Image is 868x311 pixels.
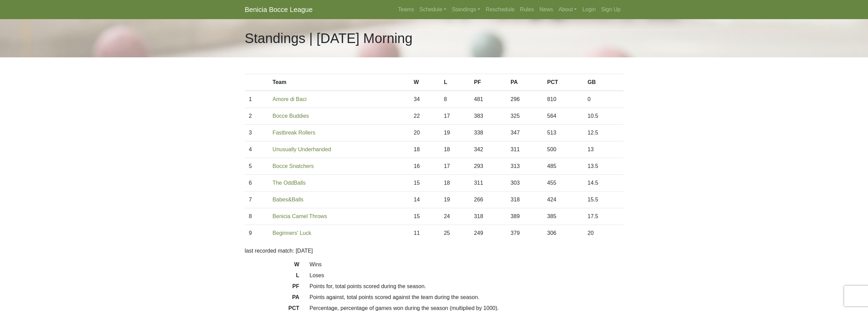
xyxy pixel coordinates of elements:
[440,108,470,125] td: 17
[506,108,543,125] td: 325
[470,108,506,125] td: 383
[506,74,543,91] th: PA
[273,113,309,119] a: Bocce Buddies
[273,197,304,202] a: Babes&Balls
[584,125,623,141] td: 12.5
[506,175,543,192] td: 303
[543,141,583,158] td: 500
[305,271,629,280] dd: Loses
[440,125,470,141] td: 19
[410,208,440,225] td: 15
[410,225,440,242] td: 11
[440,225,470,242] td: 25
[395,3,417,16] a: Teams
[440,175,470,192] td: 18
[410,141,440,158] td: 18
[410,91,440,108] td: 34
[449,3,483,16] a: Standings
[470,225,506,242] td: 249
[543,208,583,225] td: 385
[543,175,583,192] td: 455
[556,3,580,16] a: About
[440,91,470,108] td: 8
[470,125,506,141] td: 338
[440,141,470,158] td: 18
[245,125,269,141] td: 3
[410,108,440,125] td: 22
[584,108,623,125] td: 10.5
[584,225,623,242] td: 20
[245,108,269,125] td: 2
[273,163,314,169] a: Bocce Snatchers
[483,3,517,16] a: Reschedule
[240,271,305,282] dt: L
[470,158,506,175] td: 293
[410,175,440,192] td: 15
[273,146,331,152] a: Unusually Underhanded
[470,175,506,192] td: 311
[470,192,506,208] td: 266
[470,141,506,158] td: 342
[245,30,413,46] h1: Standings | [DATE] Morning
[305,282,629,291] dd: Points for, total points scored during the season.
[543,108,583,125] td: 564
[584,158,623,175] td: 13.5
[506,192,543,208] td: 318
[543,158,583,175] td: 485
[305,293,629,301] dd: Points against, total points scored against the team during the season.
[470,208,506,225] td: 318
[506,141,543,158] td: 311
[410,125,440,141] td: 20
[506,158,543,175] td: 313
[579,3,598,16] a: Login
[584,141,623,158] td: 13
[543,91,583,108] td: 810
[245,247,623,255] p: last recorded match: [DATE]
[517,3,537,16] a: Rules
[470,74,506,91] th: PF
[240,282,305,293] dt: PF
[440,208,470,225] td: 24
[417,3,449,16] a: Schedule
[584,74,623,91] th: GB
[245,225,269,242] td: 9
[470,91,506,108] td: 481
[440,192,470,208] td: 19
[273,230,311,236] a: Beginners' Luck
[268,74,410,91] th: Team
[584,208,623,225] td: 17.5
[240,260,305,271] dt: W
[584,91,623,108] td: 0
[245,91,269,108] td: 1
[273,180,306,186] a: The OddBalls
[584,192,623,208] td: 15.5
[245,158,269,175] td: 5
[273,96,307,102] a: Amore di Baci
[543,192,583,208] td: 424
[543,225,583,242] td: 306
[537,3,556,16] a: News
[245,3,313,16] a: Benicia Bocce League
[245,175,269,192] td: 6
[273,130,315,136] a: Fastbreak Rollers
[543,125,583,141] td: 513
[245,208,269,225] td: 8
[440,74,470,91] th: L
[245,192,269,208] td: 7
[543,74,583,91] th: PCT
[506,125,543,141] td: 347
[273,213,327,219] a: Benicia Camel Throws
[240,293,305,304] dt: PA
[506,91,543,108] td: 296
[440,158,470,175] td: 17
[410,192,440,208] td: 14
[506,208,543,225] td: 389
[245,141,269,158] td: 4
[305,260,629,269] dd: Wins
[599,3,623,16] a: Sign Up
[584,175,623,192] td: 14.5
[506,225,543,242] td: 379
[410,74,440,91] th: W
[410,158,440,175] td: 16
